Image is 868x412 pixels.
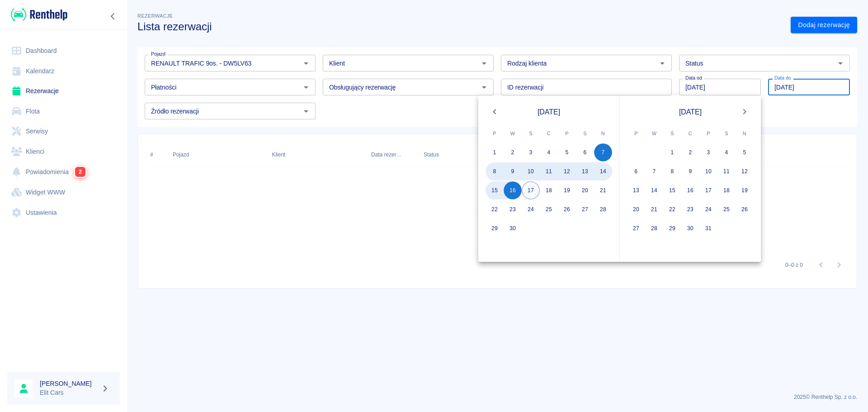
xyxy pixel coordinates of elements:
[736,103,754,121] button: Next month
[699,200,717,218] button: 24
[367,142,419,167] div: Data rezerwacji
[300,57,312,70] button: Otwórz
[663,219,681,237] button: 29
[504,143,522,161] button: 2
[538,106,560,118] span: [DATE]
[736,124,753,142] span: niedziela
[685,75,702,81] label: Data od
[504,162,522,180] button: 9
[505,124,521,142] span: wtorek
[663,200,681,218] button: 22
[736,162,754,180] button: 12
[576,143,594,161] button: 6
[504,200,522,218] button: 23
[540,143,558,161] button: 4
[268,142,367,167] div: Klient
[137,20,783,33] h3: Lista rezerwacji
[540,162,558,180] button: 11
[717,143,736,161] button: 4
[522,200,540,218] button: 24
[577,124,593,142] span: sobota
[627,200,645,218] button: 20
[486,200,504,218] button: 22
[594,200,612,218] button: 28
[540,181,558,199] button: 18
[576,200,594,218] button: 27
[681,200,699,218] button: 23
[699,162,717,180] button: 10
[834,57,847,70] button: Otwórz
[656,57,669,70] button: Otwórz
[522,162,540,180] button: 10
[785,261,803,269] p: 0–0 z 0
[736,181,754,199] button: 19
[663,162,681,180] button: 8
[645,181,663,199] button: 14
[559,124,575,142] span: piątek
[300,81,312,94] button: Otwórz
[486,103,504,121] button: Previous month
[7,142,120,162] a: Klienci
[7,81,120,101] a: Rezerwacje
[717,181,736,199] button: 18
[7,203,120,223] a: Ustawienia
[371,142,402,167] div: Data rezerwacji
[151,51,165,57] label: Pojazd
[594,181,612,199] button: 21
[663,181,681,199] button: 15
[478,57,491,70] button: Otwórz
[522,143,540,161] button: 3
[682,124,698,142] span: czwartek
[486,143,504,161] button: 1
[478,81,491,94] button: Otwórz
[679,106,702,118] span: [DATE]
[699,181,717,199] button: 17
[40,388,98,398] p: Elit Cars
[645,219,663,237] button: 28
[486,162,504,180] button: 8
[736,200,754,218] button: 26
[774,75,791,81] label: Data do
[594,162,612,180] button: 14
[645,162,663,180] button: 7
[146,142,168,167] div: #
[7,161,120,182] a: Powiadomienia2
[106,10,120,22] button: Zwiń nawigację
[699,143,717,161] button: 3
[504,219,522,237] button: 30
[768,79,850,95] input: DD.MM.YYYY
[7,182,120,203] a: Widget WWW
[627,162,645,180] button: 6
[168,142,268,167] div: Pojazd
[540,200,558,218] button: 25
[627,219,645,237] button: 27
[558,181,576,199] button: 19
[300,105,312,118] button: Otwórz
[679,79,761,95] input: DD.MM.YYYY
[558,143,576,161] button: 5
[646,124,662,142] span: wtorek
[541,124,557,142] span: czwartek
[40,379,98,388] h6: [PERSON_NAME]
[736,143,754,161] button: 5
[11,7,67,22] img: Renthelp logo
[576,181,594,199] button: 20
[137,13,173,19] span: Rezerwacje
[791,17,857,33] a: Dodaj rezerwację
[645,200,663,218] button: 21
[558,162,576,180] button: 12
[7,61,120,81] a: Kalendarz
[718,124,735,142] span: sobota
[7,7,67,22] a: Renthelp logo
[717,162,736,180] button: 11
[137,393,857,401] p: 2025 © Renthelp Sp. z o.o.
[681,143,699,161] button: 2
[7,101,120,122] a: Flota
[681,181,699,199] button: 16
[272,142,286,167] div: Klient
[7,41,120,61] a: Dashboard
[150,142,153,167] div: #
[558,200,576,218] button: 26
[595,124,611,142] span: niedziela
[419,142,479,167] div: Status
